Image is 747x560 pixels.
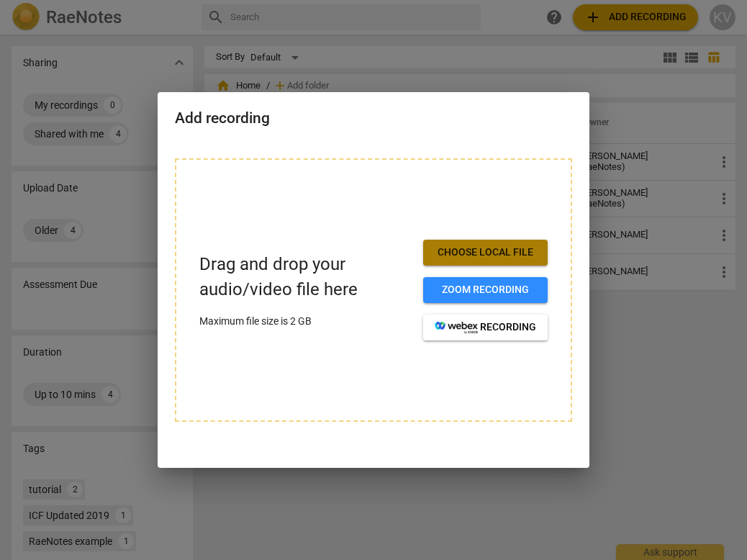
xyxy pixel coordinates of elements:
span: recording [435,320,536,335]
p: Maximum file size is 2 GB [199,314,412,329]
button: Choose local file [423,240,548,266]
span: Zoom recording [435,283,536,297]
button: recording [423,315,548,340]
button: Zoom recording [423,277,548,303]
h2: Add recording [175,109,572,127]
span: Choose local file [435,245,536,260]
p: Drag and drop your audio/video file here [199,252,412,302]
